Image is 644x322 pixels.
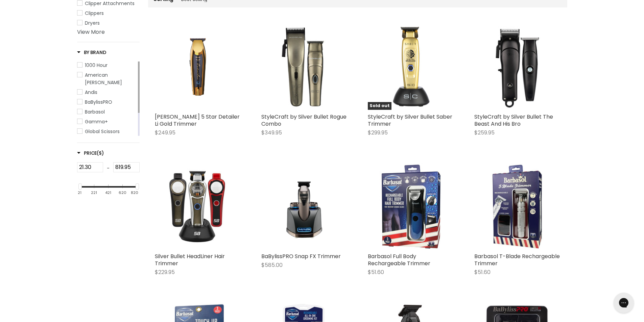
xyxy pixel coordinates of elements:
div: 21 [78,191,81,195]
img: Barbasol Full Body Rechargeable Trimmer [379,163,442,249]
span: Clippers [85,10,104,17]
span: American [PERSON_NAME] [85,72,122,86]
input: Min Price [77,162,103,172]
h3: Price($) [77,150,104,156]
a: Gamma+ [77,118,137,125]
span: $229.95 [155,268,175,276]
span: $349.95 [261,129,282,137]
span: 1000 Hour [85,62,108,69]
a: BaBylissPRO Snap FX Trimmer [261,252,341,260]
a: Silver Bullet HeadLiner Hair Trimmer [155,252,225,267]
span: $249.95 [155,129,175,137]
span: ($) [97,150,104,156]
img: StyleCraft by Silver Bullet The Beast And His Bro [474,24,560,110]
span: Global Scissors [85,128,120,135]
span: Barbasol [85,108,105,115]
a: Global Scissors [77,128,137,135]
span: Andis [85,89,97,96]
a: Barbasol Full Body Rechargeable Trimmer [368,252,430,267]
iframe: Gorgias live chat messenger [610,290,637,315]
span: Gamma+ [85,118,108,125]
a: Dryers [77,19,140,27]
a: StyleCraft by Silver Bullet Saber TrimmerSold out [368,24,454,110]
a: [PERSON_NAME] 5 Star Detailer Li Gold Trimmer [155,113,240,128]
a: Barbasol [77,108,137,116]
span: BaBylissPRO [85,99,112,105]
a: Barbasol T-Blade Rechargeable Trimmer [474,252,560,267]
a: Clippers [77,9,140,17]
div: 421 [105,191,111,195]
a: StyleCraft by Silver Bullet The Beast And His Bro [474,113,553,128]
span: $259.95 [474,129,495,137]
div: 620 [119,191,126,195]
a: 1000 Hour [77,61,137,69]
span: Price [77,150,104,156]
span: $585.00 [261,261,283,269]
a: Barbasol T-Blade Rechargeable Trimmer [474,163,560,249]
img: Wahl 5 Star Detailer Li Gold Trimmer [155,24,241,110]
a: American Barber [77,71,137,86]
a: BaBylissPRO [77,98,137,106]
span: Dryers [85,20,100,26]
span: Sold out [368,102,391,110]
a: StyleCraft by Silver Bullet Rogue Combo [261,113,347,128]
img: Silver Bullet HeadLiner Hair Trimmer [155,163,241,249]
span: $299.95 [368,129,388,137]
img: StyleCraft by Silver Bullet Saber Trimmer [368,24,454,110]
div: 820 [131,191,138,195]
div: - [103,162,113,174]
img: Barbasol T-Blade Rechargeable Trimmer [491,163,544,249]
h3: By Brand [77,49,106,56]
input: Max Price [113,162,140,172]
a: Barbasol Full Body Rechargeable Trimmer [368,163,454,249]
span: $51.60 [368,268,384,276]
div: 221 [91,191,97,195]
img: StyleCraft by Silver Bullet Rogue Combo [261,24,348,110]
a: Andis [77,89,137,96]
img: BaBylissPRO Snap FX Trimmer [261,163,348,249]
a: View More [77,28,105,36]
a: StyleCraft by Silver Bullet Saber Trimmer [368,113,452,128]
span: $51.60 [474,268,491,276]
